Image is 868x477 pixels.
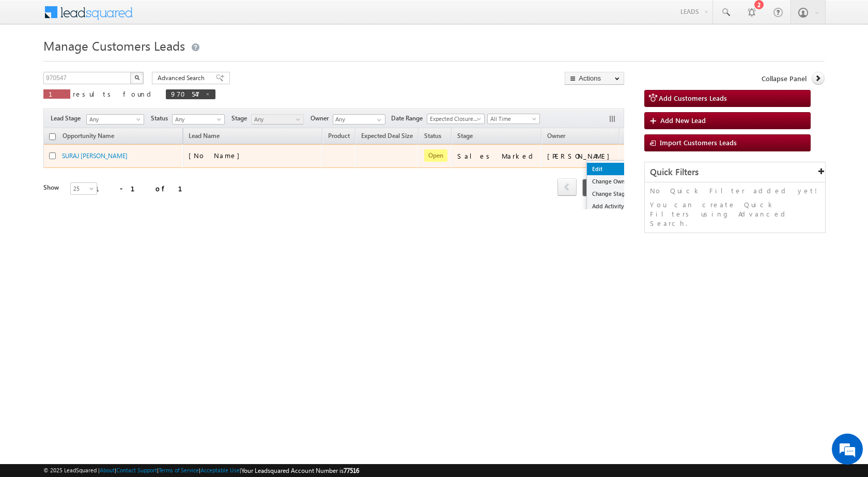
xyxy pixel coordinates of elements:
[427,114,481,124] span: Expected Closure Date
[547,151,615,161] div: [PERSON_NAME]
[100,467,115,473] a: About
[356,130,418,144] a: Expected Deal Size
[565,72,624,85] button: Actions
[252,115,301,124] span: Any
[487,114,540,124] a: All Time
[189,151,245,160] span: [No Name]
[344,467,359,474] span: 77516
[158,73,208,83] span: Advanced Search
[645,162,825,182] div: Quick Filters
[547,132,565,140] span: Owner
[457,151,537,161] div: Sales Marked
[62,152,128,160] a: SURAJ [PERSON_NAME]
[13,96,189,310] textarea: Type your message and hit 'Enter'
[582,179,601,196] span: 1
[587,175,639,188] a: Change Owner
[427,114,485,124] a: Expected Closure Date
[171,89,200,98] span: 970547
[311,114,333,123] span: Owner
[587,200,639,212] a: Add Activity
[452,130,478,144] a: Stage
[71,184,98,193] span: 25
[51,114,85,123] span: Lead Stage
[660,138,737,147] span: Import Customers Leads
[424,149,447,162] span: Open
[57,130,119,144] a: Opportunity Name
[134,75,139,80] img: Search
[488,114,537,124] span: All Time
[328,132,350,140] span: Product
[660,116,706,125] span: Add New Lead
[419,130,446,144] a: Status
[200,467,240,473] a: Acceptable Use
[87,115,141,124] span: Any
[63,132,114,140] span: Opportunity Name
[659,94,727,102] span: Add Customers Leads
[49,89,65,98] span: 1
[371,115,384,125] a: Show All Items
[43,183,62,192] div: Show
[557,178,577,196] span: prev
[587,163,639,175] a: Edit
[95,182,195,194] div: 1 - 1 of 1
[650,200,820,228] p: You can create Quick Filters using Advanced Search.
[43,37,185,54] span: Manage Customers Leads
[172,114,225,125] a: Any
[86,114,144,125] a: Any
[183,130,225,144] span: Lead Name
[557,179,577,196] a: prev
[361,132,413,140] span: Expected Deal Size
[762,74,807,83] span: Collapse Panel
[620,130,651,143] span: Actions
[49,133,56,140] input: Check all records
[54,54,174,68] div: Chat with us now
[391,114,427,123] span: Date Range
[231,114,251,123] span: Stage
[333,114,385,125] input: Type to Search
[251,114,304,125] a: Any
[73,89,155,98] span: results found
[241,467,359,474] span: Your Leadsquared Account Number is
[457,132,473,140] span: Stage
[587,188,639,200] a: Change Stage
[151,114,172,123] span: Status
[159,467,199,473] a: Terms of Service
[43,466,359,475] span: © 2025 LeadSquared | | | | |
[70,182,97,195] a: 25
[169,5,194,30] div: Minimize live chat window
[650,186,820,195] p: No Quick Filter added yet!
[116,467,157,473] a: Contact Support
[141,318,188,332] em: Start Chat
[173,115,222,124] span: Any
[18,54,43,68] img: d_60004797649_company_0_60004797649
